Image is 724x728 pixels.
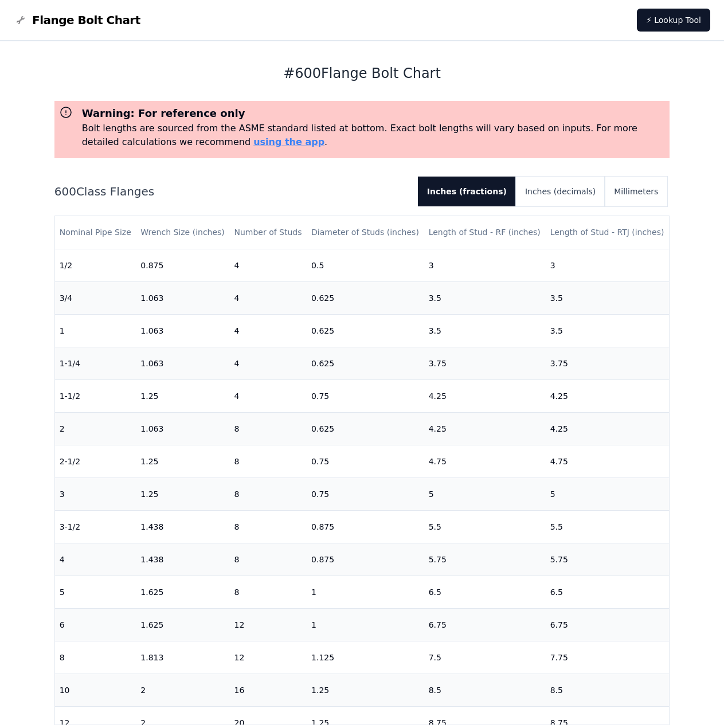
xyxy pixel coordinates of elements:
[14,12,140,28] a: Flange Bolt Chart LogoFlange Bolt Chart
[55,608,136,641] td: 6
[136,510,229,543] td: 1.438
[55,543,136,576] td: 4
[424,641,546,674] td: 7.5
[136,249,229,281] td: 0.875
[516,177,605,206] button: Inches (decimals)
[229,347,307,379] td: 4
[546,510,670,543] td: 5.5
[229,641,307,674] td: 12
[307,347,424,379] td: 0.625
[229,249,307,281] td: 4
[55,641,136,674] td: 8
[307,412,424,445] td: 0.625
[136,445,229,477] td: 1.25
[424,216,546,249] th: Length of Stud - RF (inches)
[637,9,710,32] a: ⚡ Lookup Tool
[229,314,307,347] td: 4
[55,314,136,347] td: 1
[82,122,666,149] p: Bolt lengths are sourced from the ASME standard listed at bottom. Exact bolt lengths will vary ba...
[54,64,670,83] h1: # 600 Flange Bolt Chart
[229,674,307,706] td: 16
[546,641,670,674] td: 7.75
[307,379,424,412] td: 0.75
[424,477,546,510] td: 5
[55,412,136,445] td: 2
[136,576,229,608] td: 1.625
[307,510,424,543] td: 0.875
[55,674,136,706] td: 10
[424,314,546,347] td: 3.5
[307,445,424,477] td: 0.75
[546,608,670,641] td: 6.75
[229,543,307,576] td: 8
[546,379,670,412] td: 4.25
[546,216,670,249] th: Length of Stud - RTJ (inches)
[307,641,424,674] td: 1.125
[424,412,546,445] td: 4.25
[229,510,307,543] td: 8
[55,379,136,412] td: 1-1/2
[424,249,546,281] td: 3
[55,249,136,281] td: 1/2
[424,608,546,641] td: 6.75
[136,281,229,314] td: 1.063
[136,314,229,347] td: 1.063
[546,281,670,314] td: 3.5
[136,543,229,576] td: 1.438
[55,216,136,249] th: Nominal Pipe Size
[55,445,136,477] td: 2-1/2
[424,576,546,608] td: 6.5
[546,347,670,379] td: 3.75
[307,477,424,510] td: 0.75
[307,608,424,641] td: 1
[424,445,546,477] td: 4.75
[136,674,229,706] td: 2
[307,249,424,281] td: 0.5
[229,477,307,510] td: 8
[229,281,307,314] td: 4
[546,576,670,608] td: 6.5
[136,216,229,249] th: Wrench Size (inches)
[55,281,136,314] td: 3/4
[546,445,670,477] td: 4.75
[307,674,424,706] td: 1.25
[307,543,424,576] td: 0.875
[546,477,670,510] td: 5
[55,477,136,510] td: 3
[229,412,307,445] td: 8
[55,347,136,379] td: 1-1/4
[14,13,28,27] img: Flange Bolt Chart Logo
[307,314,424,347] td: 0.625
[418,177,516,206] button: Inches (fractions)
[229,216,307,249] th: Number of Studs
[55,510,136,543] td: 3-1/2
[424,281,546,314] td: 3.5
[229,608,307,641] td: 12
[54,183,409,199] h2: 600 Class Flanges
[82,105,666,122] h3: Warning: For reference only
[605,177,667,206] button: Millimeters
[546,314,670,347] td: 3.5
[136,608,229,641] td: 1.625
[546,249,670,281] td: 3
[136,347,229,379] td: 1.063
[229,445,307,477] td: 8
[307,281,424,314] td: 0.625
[546,543,670,576] td: 5.75
[307,576,424,608] td: 1
[424,347,546,379] td: 3.75
[32,12,140,28] span: Flange Bolt Chart
[136,412,229,445] td: 1.063
[424,543,546,576] td: 5.75
[136,641,229,674] td: 1.813
[229,576,307,608] td: 8
[136,477,229,510] td: 1.25
[424,379,546,412] td: 4.25
[546,674,670,706] td: 8.5
[424,674,546,706] td: 8.5
[546,412,670,445] td: 4.25
[307,216,424,249] th: Diameter of Studs (inches)
[55,576,136,608] td: 5
[136,379,229,412] td: 1.25
[253,136,324,147] a: using the app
